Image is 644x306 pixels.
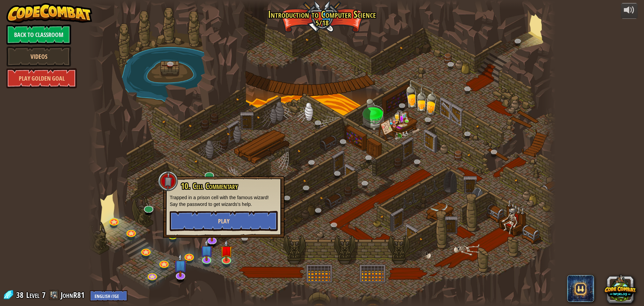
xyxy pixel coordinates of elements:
a: Videos [6,46,71,67]
span: Play [218,217,229,225]
p: Trapped in a prison cell with the famous wizard! Say the password to get wizards's help. [170,194,278,208]
span: Level [26,290,40,301]
img: CodeCombat - Learn how to code by playing a game [6,3,92,23]
img: level-banner-unstarted-subscriber.png [201,239,213,261]
span: 10. Cell Commentary [181,180,238,192]
img: level-banner-unstarted.png [220,240,232,261]
button: Adjust volume [621,3,638,19]
span: 7 [42,290,46,300]
img: level-banner-unstarted-subscriber.png [174,254,187,277]
a: Back to Classroom [6,25,71,45]
a: Play Golden Goal [6,68,77,88]
a: JohnR81 [61,290,87,300]
span: 38 [16,290,25,300]
button: Play [170,211,278,231]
